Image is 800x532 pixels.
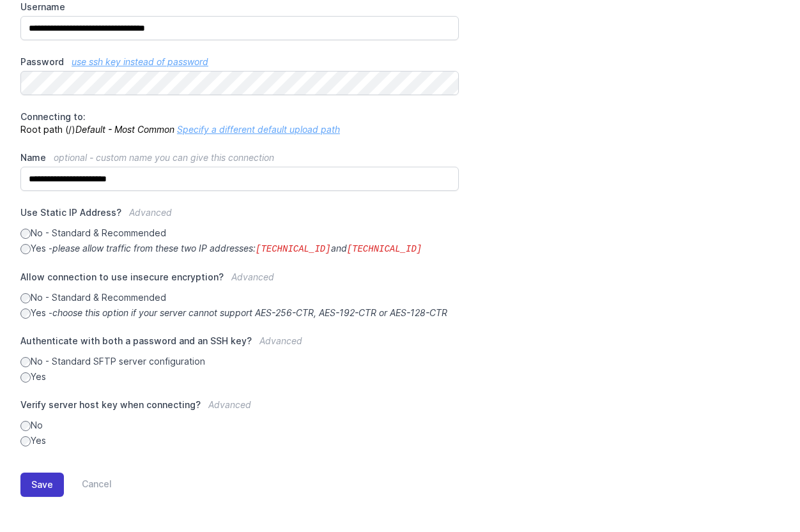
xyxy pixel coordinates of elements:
[20,372,31,383] input: Yes
[256,244,331,254] code: [TECHNICAL_ID]
[20,291,459,304] label: No - Standard & Recommended
[177,124,340,135] a: Specify a different default upload path
[20,244,31,254] input: Yes -please allow traffic from these two IP addresses:[TECHNICAL_ID]and[TECHNICAL_ID]
[20,229,31,239] input: No - Standard & Recommended
[20,436,31,446] input: Yes
[20,151,459,164] label: Name
[72,56,208,67] a: use ssh key instead of password
[20,56,459,68] label: Password
[736,468,785,517] iframe: Drift Widget Chat Controller
[64,473,112,497] a: Cancel
[231,271,274,282] span: Advanced
[20,357,31,367] input: No - Standard SFTP server configuration
[20,419,459,432] label: No
[129,207,172,218] span: Advanced
[208,399,251,410] span: Advanced
[75,124,174,135] i: Default - Most Common
[20,473,64,497] button: Save
[20,399,459,419] label: Verify server host key when connecting?
[20,227,459,239] label: No - Standard & Recommended
[20,111,86,122] span: Connecting to:
[20,206,459,227] label: Use Static IP Address?
[20,1,459,13] label: Username
[20,307,459,319] label: Yes -
[20,355,459,368] label: No - Standard SFTP server configuration
[20,110,459,136] p: Root path (/)
[20,308,31,319] input: Yes -choose this option if your server cannot support AES-256-CTR, AES-192-CTR or AES-128-CTR
[347,244,422,254] code: [TECHNICAL_ID]
[20,293,31,303] input: No - Standard & Recommended
[52,243,422,254] i: please allow traffic from these two IP addresses: and
[20,335,459,355] label: Authenticate with both a password and an SSH key?
[20,421,31,431] input: No
[52,307,447,318] i: choose this option if your server cannot support AES-256-CTR, AES-192-CTR or AES-128-CTR
[259,335,302,346] span: Advanced
[20,370,459,383] label: Yes
[20,242,459,255] label: Yes -
[20,271,459,291] label: Allow connection to use insecure encryption?
[20,434,459,447] label: Yes
[54,152,274,163] span: optional - custom name you can give this connection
